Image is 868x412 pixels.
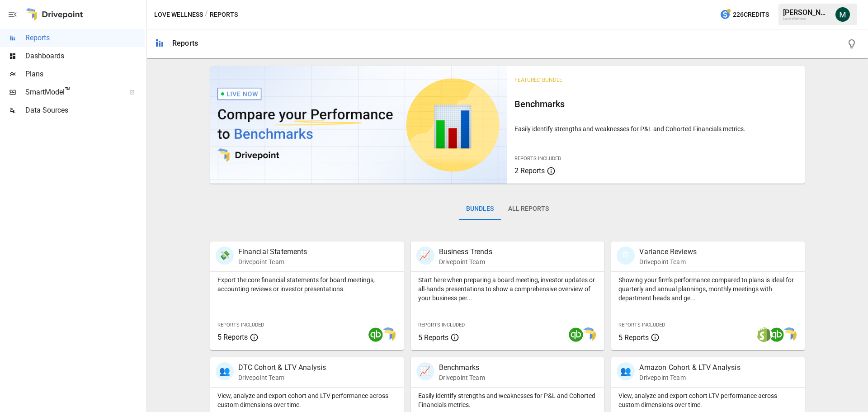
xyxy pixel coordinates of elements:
[154,9,203,20] button: Love Wellness
[514,97,797,111] h6: Benchmarks
[25,33,145,43] span: Reports
[514,166,545,175] span: 2 Reports
[25,87,119,98] span: SmartModel
[618,333,649,342] span: 5 Reports
[639,246,696,257] p: Variance Reviews
[416,246,434,265] div: 📈
[216,246,234,265] div: 💸
[418,275,597,303] p: Start here when preparing a board meeting, investor updates or all-hands presentations to show a ...
[217,275,396,294] p: Export the core financial statements for board meetings, accounting reviews or investor presentat...
[639,362,740,373] p: Amazon Cohort & LTV Analysis
[205,9,208,20] div: /
[835,7,850,22] img: Michael Cormack
[830,2,855,27] button: Michael Cormack
[418,333,448,342] span: 5 Reports
[581,327,596,342] img: smart model
[757,327,771,342] img: shopify
[216,362,234,380] div: 👥
[25,105,145,116] span: Data Sources
[618,275,797,303] p: Showing your firm's performance compared to plans is ideal for quarterly and annual plannings, mo...
[238,362,326,373] p: DTC Cohort & LTV Analysis
[172,39,198,47] div: Reports
[782,327,797,342] img: smart model
[217,333,248,341] span: 5 Reports
[439,246,492,257] p: Business Trends
[639,373,740,382] p: Drivepoint Team
[418,322,465,328] span: Reports Included
[439,373,485,382] p: Drivepoint Team
[439,362,485,373] p: Benchmarks
[639,257,696,266] p: Drivepoint Team
[733,9,769,20] span: 226 Credits
[716,6,773,23] button: 226Credits
[381,327,396,342] img: smart model
[368,327,383,342] img: quickbooks
[439,257,492,266] p: Drivepoint Team
[514,124,797,133] p: Easily identify strengths and weaknesses for P&L and Cohorted Financials metrics.
[25,69,145,80] span: Plans
[618,322,665,328] span: Reports Included
[238,246,307,257] p: Financial Statements
[25,51,145,62] span: Dashboards
[65,85,71,97] span: ™
[783,17,830,21] div: Love Wellness
[217,391,396,409] p: View, analyze and export cohort and LTV performance across custom dimensions over time.
[501,198,556,220] button: All Reports
[618,391,797,409] p: View, analyze and export cohort LTV performance across custom dimensions over time.
[617,246,635,265] div: 🗓
[416,362,434,380] div: 📈
[769,327,784,342] img: quickbooks
[238,257,307,266] p: Drivepoint Team
[238,373,326,382] p: Drivepoint Team
[418,391,597,409] p: Easily identify strengths and weaknesses for P&L and Cohorted Financials metrics.
[783,8,830,17] div: [PERSON_NAME]
[514,156,561,161] span: Reports Included
[210,66,508,184] img: video thumbnail
[217,322,264,328] span: Reports Included
[514,77,562,83] span: Featured Bundle
[459,198,501,220] button: Bundles
[617,362,635,380] div: 👥
[569,327,583,342] img: quickbooks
